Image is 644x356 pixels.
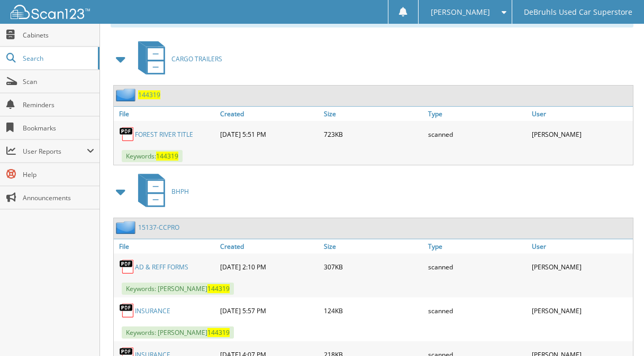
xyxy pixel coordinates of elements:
[529,239,633,254] a: User
[425,107,529,121] a: Type
[425,124,529,145] div: scanned
[171,54,222,63] span: CARGO TRAILERS
[321,300,425,321] div: 124KB
[23,100,94,109] span: Reminders
[529,107,633,121] a: User
[217,124,321,145] div: [DATE] 5:51 PM
[135,306,170,315] a: INSURANCE
[591,305,644,356] iframe: Chat Widget
[23,147,87,156] span: User Reports
[23,31,94,40] span: Cabinets
[321,239,425,254] a: Size
[116,88,138,101] img: folder2.png
[23,54,93,63] span: Search
[135,263,188,271] a: AD & REFF FORMS
[156,152,178,161] span: 144319
[11,5,90,19] img: scan123-logo-white.svg
[122,283,234,295] span: Keywords: [PERSON_NAME]
[119,126,135,142] img: PDF.png
[119,259,135,275] img: PDF.png
[207,284,230,293] span: 144319
[321,256,425,277] div: 307KB
[23,170,94,179] span: Help
[217,239,321,254] a: Created
[425,239,529,254] a: Type
[217,256,321,277] div: [DATE] 2:10 PM
[135,130,193,139] a: FOREST RIVER TITLE
[122,150,183,162] span: Keywords:
[132,38,222,80] a: CARGO TRAILERS
[116,221,138,234] img: folder2.png
[207,328,230,337] span: 144319
[529,300,633,321] div: [PERSON_NAME]
[171,187,189,196] span: BHPH
[119,303,135,318] img: PDF.png
[529,124,633,145] div: [PERSON_NAME]
[122,326,234,339] span: Keywords: [PERSON_NAME]
[138,90,160,99] a: 144319
[217,300,321,321] div: [DATE] 5:57 PM
[23,124,94,133] span: Bookmarks
[425,300,529,321] div: scanned
[114,239,217,254] a: File
[23,77,94,86] span: Scan
[138,223,179,232] a: 15137-CCPRO
[425,256,529,277] div: scanned
[431,9,490,15] span: [PERSON_NAME]
[321,107,425,121] a: Size
[321,124,425,145] div: 723KB
[114,107,217,121] a: File
[217,107,321,121] a: Created
[529,256,633,277] div: [PERSON_NAME]
[524,9,632,15] span: DeBruhls Used Car Superstore
[23,193,94,202] span: Announcements
[132,171,189,212] a: BHPH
